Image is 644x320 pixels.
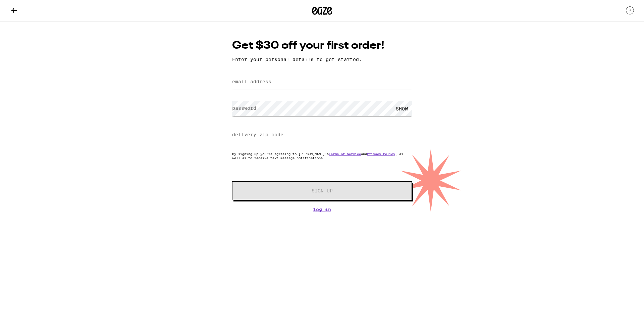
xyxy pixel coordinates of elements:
input: delivery zip code [232,128,412,143]
a: Log In [232,207,412,212]
div: SHOW [392,101,412,116]
button: Sign Up [232,181,412,200]
p: By signing up you're agreeing to [PERSON_NAME]'s and , as well as to receive text message notific... [232,152,412,160]
a: Privacy Policy [367,152,395,156]
a: Terms of Service [329,152,361,156]
label: email address [232,79,271,84]
label: password [232,105,256,111]
label: delivery zip code [232,132,283,137]
input: email address [232,75,412,90]
h1: Get $30 off your first order! [232,38,412,53]
p: Enter your personal details to get started. [232,57,412,62]
span: Sign Up [312,188,333,193]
